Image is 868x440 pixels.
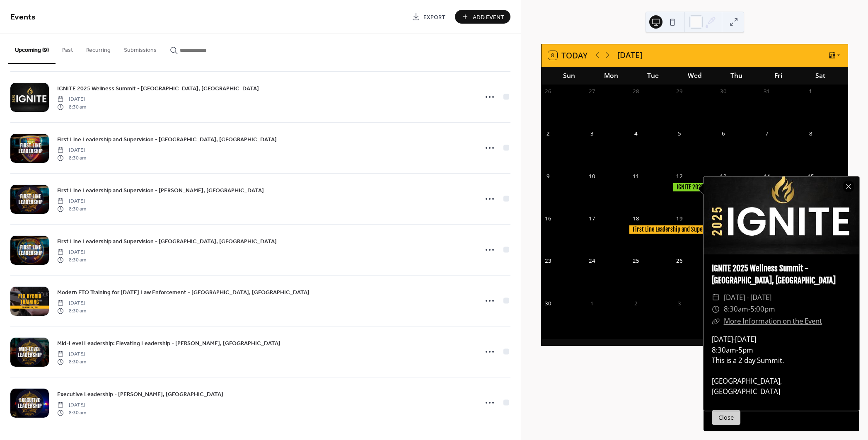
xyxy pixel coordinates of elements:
button: Submissions [117,34,163,63]
span: First Line Leadership and Supervision - [GEOGRAPHIC_DATA], [GEOGRAPHIC_DATA] [57,135,277,144]
div: IGNITE 2025 Wellness Summit - Franklin, TN [673,183,760,191]
div: 7 [763,130,771,138]
a: Mid-Level Leadership: Elevating Leadership - [PERSON_NAME], [GEOGRAPHIC_DATA] [57,338,280,348]
a: IGNITE 2025 Wellness Summit - [GEOGRAPHIC_DATA], [GEOGRAPHIC_DATA] [712,264,836,285]
div: 27 [588,87,596,95]
button: Close [712,409,740,425]
div: 15 [807,172,815,180]
div: 26 [544,87,552,95]
div: 26 [676,257,683,265]
div: ​ [712,303,720,315]
div: 2 [544,130,552,138]
span: 8:30 am [57,154,86,162]
span: Events [10,9,36,25]
span: Add Event [473,13,504,22]
div: 3 [588,130,596,138]
span: 5:00pm [750,303,775,315]
div: Mon [590,67,632,85]
a: First Line Leadership and Supervision - [GEOGRAPHIC_DATA], [GEOGRAPHIC_DATA] [57,237,277,246]
span: [DATE] [57,401,86,409]
span: [DATE] [57,198,86,205]
span: [DATE] [57,249,86,256]
span: IGNITE 2025 Wellness Summit - [GEOGRAPHIC_DATA], [GEOGRAPHIC_DATA] [57,85,259,93]
span: 8:30 am [57,205,86,213]
span: First Line Leadership and Supervision - [GEOGRAPHIC_DATA], [GEOGRAPHIC_DATA] [57,237,277,246]
div: First Line Leadership and Supervision - Appling, GA [629,225,716,234]
span: 8:30 am [57,103,86,111]
div: 4 [632,130,639,138]
div: 1 [807,87,815,95]
div: 19 [676,215,683,222]
span: Export [423,13,445,22]
div: 24 [588,257,596,265]
a: Export [406,10,452,24]
a: Executive Leadership - [PERSON_NAME], [GEOGRAPHIC_DATA] [57,389,223,399]
button: 8Today [545,49,590,62]
span: 8:30 am [57,358,86,365]
div: Fri [757,67,799,85]
div: Wed [674,67,716,85]
div: 3 [676,300,683,307]
div: 10 [588,172,596,180]
div: 25 [632,257,639,265]
div: 12 [676,172,683,180]
div: 18 [632,215,639,222]
a: IGNITE 2025 Wellness Summit - [GEOGRAPHIC_DATA], [GEOGRAPHIC_DATA] [57,84,259,93]
div: 5 [676,130,683,138]
div: 31 [763,87,771,95]
div: 1 [588,300,596,307]
button: Upcoming (9) [8,34,56,64]
a: More Information on the Event [724,316,822,326]
button: Recurring [80,34,117,63]
div: 14 [763,172,771,180]
span: Executive Leadership - [PERSON_NAME], [GEOGRAPHIC_DATA] [57,390,223,399]
div: 17 [588,215,596,222]
div: Tue [632,67,674,85]
div: ​ [712,292,720,304]
a: First Line Leadership and Supervision - [PERSON_NAME], [GEOGRAPHIC_DATA] [57,186,264,195]
a: First Line Leadership and Supervision - [GEOGRAPHIC_DATA], [GEOGRAPHIC_DATA] [57,135,277,144]
div: ​ [712,315,720,327]
button: Past [56,34,80,63]
div: Sun [548,67,590,85]
div: 13 [719,172,727,180]
span: 8:30 am [57,409,86,416]
span: 8:30am [724,303,748,315]
div: 28 [632,87,639,95]
div: Sat [799,67,841,85]
div: [DATE]-[DATE] 8:30am-5pm This is a 2 day Summit. [GEOGRAPHIC_DATA], [GEOGRAPHIC_DATA] [704,334,859,396]
div: 2 [632,300,639,307]
button: Add Event [455,10,510,24]
span: 8:30 am [57,307,86,314]
span: - [748,303,750,315]
div: [DATE] [617,49,642,61]
div: 8 [807,130,815,138]
div: 30 [719,87,727,95]
span: 8:30 am [57,256,86,264]
div: 11 [632,172,639,180]
div: 9 [544,172,552,180]
span: [DATE] [57,147,86,154]
span: Mid-Level Leadership: Elevating Leadership - [PERSON_NAME], [GEOGRAPHIC_DATA] [57,339,280,348]
div: 16 [544,215,552,222]
span: [DATE] [57,351,86,358]
div: Thu [716,67,757,85]
div: 30 [544,300,552,307]
div: 23 [544,257,552,265]
a: Modern FTO Training for [DATE] Law Enforcement - [GEOGRAPHIC_DATA], [GEOGRAPHIC_DATA] [57,288,309,297]
span: Modern FTO Training for [DATE] Law Enforcement - [GEOGRAPHIC_DATA], [GEOGRAPHIC_DATA] [57,288,309,297]
span: [DATE] [57,96,86,103]
div: 29 [676,87,683,95]
span: [DATE] - [DATE] [724,292,771,304]
div: 6 [719,130,727,138]
span: [DATE] [57,300,86,307]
